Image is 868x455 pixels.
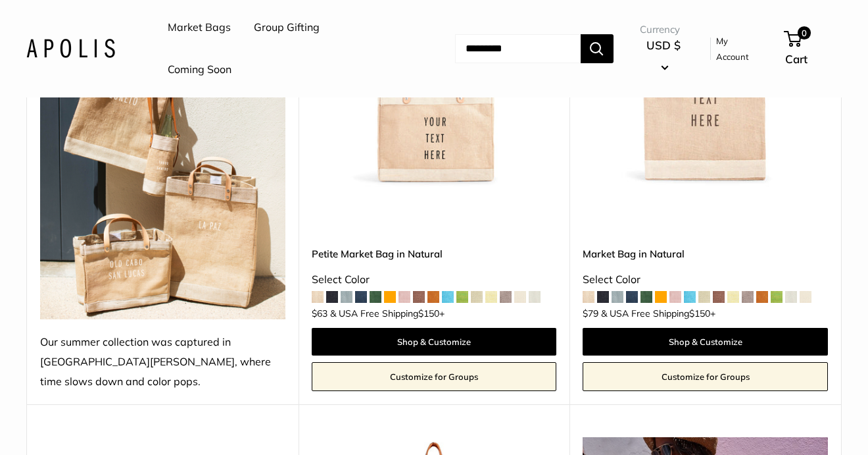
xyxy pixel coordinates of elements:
[716,33,763,65] a: My Account
[785,28,842,70] a: 0 Cart
[312,308,327,319] span: $63
[312,362,557,391] a: Customize for Groups
[312,328,557,356] a: Shop & Customize
[168,18,231,38] a: Market Bags
[785,52,808,66] span: Cart
[583,362,828,391] a: Customize for Groups
[583,328,828,356] a: Shop & Customize
[583,246,828,261] a: Market Bag in Natural
[640,35,688,77] button: USD $
[581,34,614,63] button: Search
[312,270,557,290] div: Select Color
[254,18,320,38] a: Group Gifting
[168,60,231,80] a: Coming Soon
[601,309,715,318] span: & USA Free Shipping +
[646,38,681,52] span: USD $
[640,20,688,39] span: Currency
[330,309,445,318] span: & USA Free Shipping +
[689,308,710,319] span: $150
[583,270,828,290] div: Select Color
[418,308,439,319] span: $150
[583,308,598,319] span: $79
[26,39,115,58] img: Apolis
[312,246,557,261] a: Petite Market Bag in Natural
[455,34,581,63] input: Search...
[40,333,285,392] div: Our summer collection was captured in [GEOGRAPHIC_DATA][PERSON_NAME], where time slows down and c...
[798,26,811,40] span: 0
